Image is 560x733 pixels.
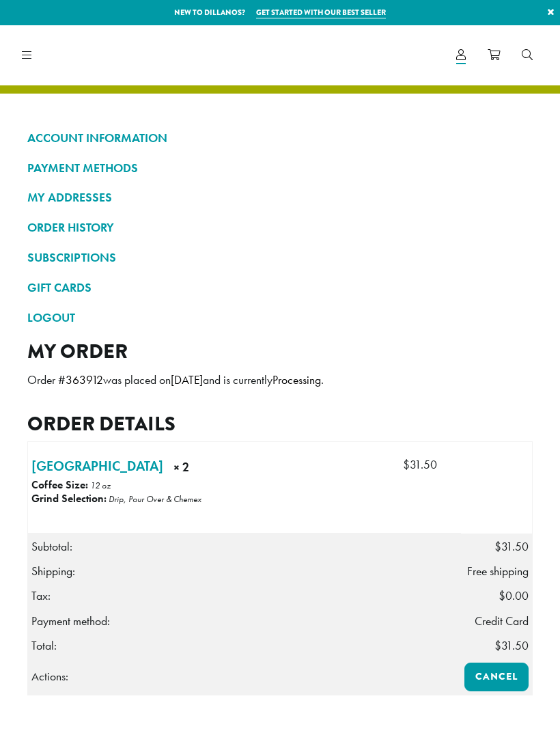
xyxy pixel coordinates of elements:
[256,7,386,18] a: Get started with our best seller
[28,583,462,608] th: Tax:
[90,480,111,491] p: 12 oz
[27,340,533,363] h2: My Order
[28,534,462,559] th: Subtotal:
[28,659,462,695] th: Actions:
[109,493,201,505] p: Drip, Pour Over & Chemex
[461,609,533,633] td: Credit Card
[27,412,533,436] h2: Order details
[272,372,321,387] mark: Processing
[27,216,533,239] a: ORDER HISTORY
[171,372,203,387] mark: [DATE]
[494,539,529,554] span: 31.50
[27,369,533,391] p: Order # was placed on and is currently .
[494,539,501,554] span: $
[27,156,533,180] a: PAYMENT METHODS
[494,638,501,653] span: $
[461,559,533,583] td: Free shipping
[403,457,410,472] span: $
[31,478,88,492] strong: Coffee Size:
[31,456,163,476] a: [GEOGRAPHIC_DATA]
[499,588,505,603] span: $
[66,372,103,387] mark: 363912
[27,306,533,329] a: LOGOUT
[403,457,437,472] bdi: 31.50
[511,44,544,66] a: Search
[28,633,462,659] th: Total:
[27,126,533,150] a: ACCOUNT INFORMATION
[499,588,529,603] span: 0.00
[28,559,462,583] th: Shipping:
[28,609,462,633] th: Payment method:
[27,186,533,209] a: MY ADDRESSES
[464,663,529,691] a: Cancel order 363912
[27,276,533,299] a: GIFT CARDS
[27,126,533,340] nav: Account pages
[494,638,529,653] span: 31.50
[31,491,107,506] strong: Grind Selection:
[27,246,533,269] a: SUBSCRIPTIONS
[173,458,258,480] strong: × 2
